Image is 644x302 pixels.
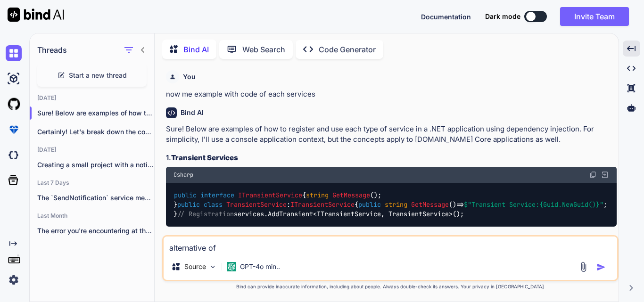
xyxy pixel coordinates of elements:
[6,272,22,288] img: settings
[6,45,22,61] img: chat
[290,200,355,209] span: ITransientService
[69,71,127,80] span: Start a new thread
[200,191,234,199] span: interface
[173,190,607,220] code: { ; } : { => ; } services.AddTransient<ITransientService, TransientService>();
[6,147,22,163] img: darkCloudIdeIcon
[30,212,154,220] h2: Last Month
[560,7,629,26] button: Invite Team
[464,200,603,209] span: $"Transient Service: "
[37,44,67,56] h1: Threads
[589,171,597,179] img: copy
[174,191,197,199] span: public
[30,94,154,102] h2: [DATE]
[164,237,617,253] textarea: alternative of
[8,8,64,22] img: Bind AI
[358,200,456,209] span: ()
[171,153,238,162] strong: Transient Services
[177,200,200,209] span: public
[162,283,619,290] p: Bind can provide inaccurate information, including about people. Always double-check its answers....
[578,261,589,272] img: attachment
[204,200,223,209] span: class
[319,44,376,55] p: Code Generator
[166,153,617,163] h3: 1.
[596,262,606,272] img: icon
[173,171,193,179] span: Csharp
[306,191,378,199] span: ()
[306,191,329,199] span: string
[166,234,617,245] h3: 2.
[30,146,154,154] h2: [DATE]
[227,262,236,271] img: GPT-4o mini
[358,200,381,209] span: public
[385,200,407,209] span: string
[6,96,22,112] img: githubLight
[166,124,617,145] p: Sure! Below are examples of how to register and use each type of service in a .NET application us...
[6,122,22,138] img: premium
[183,44,209,55] p: Bind AI
[411,200,449,209] span: GetMessage
[332,191,370,199] span: GetMessage
[209,263,217,271] img: Pick Models
[37,226,154,236] p: The error you're encountering at the line...
[181,108,204,117] h6: Bind AI
[242,44,285,55] p: Web Search
[166,89,617,100] p: now me example with code of each services
[485,12,520,21] span: Dark mode
[37,108,154,118] p: Sure! Below are examples of how to regis...
[421,13,471,21] span: Documentation
[601,171,609,179] img: Open in Browser
[6,71,22,87] img: ai-studio
[37,127,154,137] p: Certainly! Let's break down the code sni...
[37,160,154,170] p: Creating a small project with a notification...
[30,179,154,187] h2: Last 7 Days
[184,262,206,271] p: Source
[226,200,287,209] span: TransientService
[240,262,280,271] p: GPT-4o min..
[177,210,234,219] span: // Registration
[183,72,196,82] h6: You
[238,191,302,199] span: ITransientService
[421,12,471,22] button: Documentation
[539,200,600,209] span: {Guid.NewGuid()}
[37,193,154,203] p: The `SendNotification` service mentioned in the previous...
